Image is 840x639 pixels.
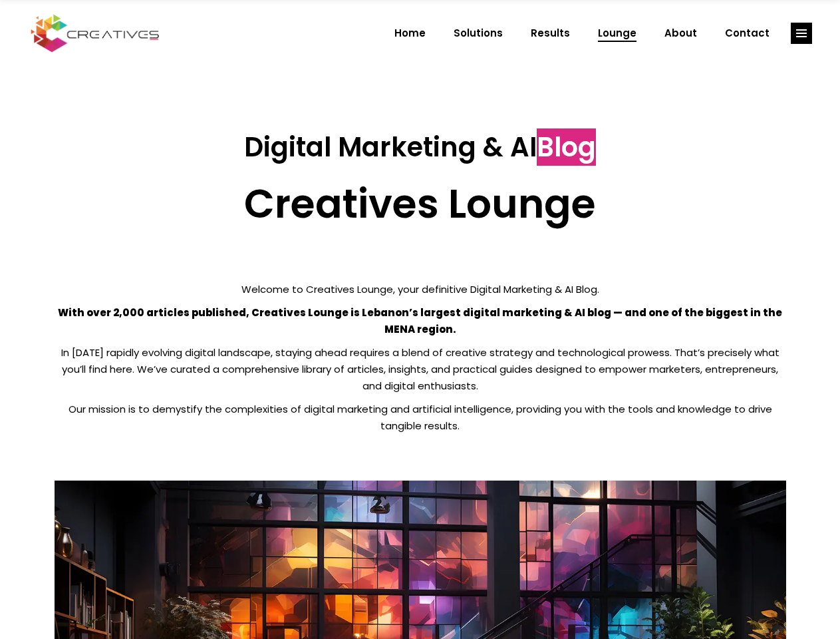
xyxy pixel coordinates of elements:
a: Home [380,16,440,51]
a: link [791,23,812,44]
span: About [664,16,697,51]
a: About [650,16,711,51]
a: Contact [711,16,783,51]
span: Lounge [598,16,636,51]
strong: With over 2,000 articles published, Creatives Lounge is Lebanon’s largest digital marketing & AI ... [58,306,782,336]
a: Solutions [440,16,517,51]
span: Solutions [454,16,503,51]
img: Creatives [28,13,162,54]
a: Results [517,16,584,51]
span: Results [531,16,570,51]
p: Our mission is to demystify the complexities of digital marketing and artificial intelligence, pr... [55,401,786,434]
h2: Creatives Lounge [55,180,786,228]
p: In [DATE] rapidly evolving digital landscape, staying ahead requires a blend of creative strategy... [55,344,786,394]
span: Contact [725,16,770,51]
h3: Digital Marketing & AI [55,131,786,163]
span: Home [394,16,426,51]
a: Lounge [584,16,650,51]
p: Welcome to Creatives Lounge, your definitive Digital Marketing & AI Blog. [55,281,786,298]
span: Blog [537,128,596,166]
